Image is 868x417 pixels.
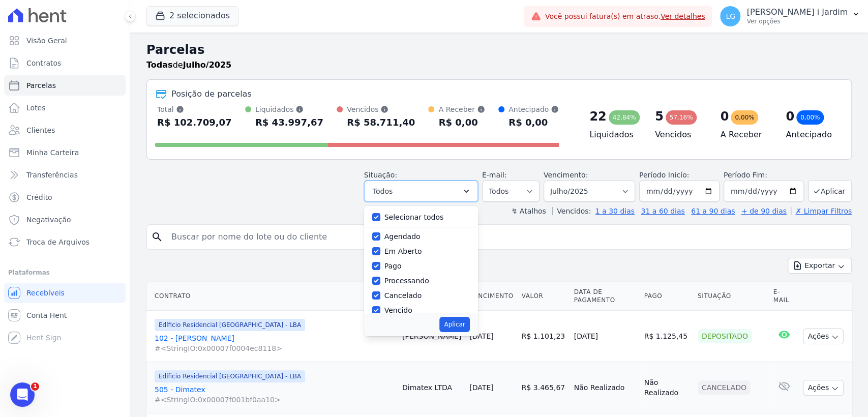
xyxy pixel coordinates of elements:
[151,231,163,243] i: search
[746,17,848,25] p: Ver opções
[609,110,640,125] div: 42,84%
[26,36,67,46] span: Visão Geral
[661,12,705,20] a: Ver detalhes
[157,114,232,131] div: R$ 102.709,07
[731,110,758,125] div: 0,00%
[570,282,640,311] th: Data de Pagamento
[26,310,67,320] span: Conta Hent
[4,210,126,230] a: Negativação
[655,129,704,141] h4: Vencidos
[721,108,729,125] div: 0
[570,362,640,413] td: Não Realizado
[155,395,394,405] span: #<StringIO:0x00007f001bf0aa10>
[26,237,89,247] span: Troca de Arquivos
[347,104,415,114] div: Vencidos
[165,227,847,247] input: Buscar por nome do lote ou do cliente
[364,181,478,202] button: Todos
[4,283,126,303] a: Recebíveis
[4,305,126,325] a: Conta Hent
[465,282,517,311] th: Vencimento
[4,98,126,118] a: Lotes
[26,215,71,225] span: Negativação
[26,103,46,113] span: Lotes
[691,207,735,215] a: 61 a 90 dias
[791,207,852,215] a: ✗ Limpar Filtros
[4,142,126,163] a: Minha Carteira
[26,58,61,68] span: Contratos
[808,180,852,202] button: Aplicar
[26,170,78,180] span: Transferências
[796,110,824,125] div: 0,00%
[698,329,752,343] div: Depositado
[26,288,65,298] span: Recebíveis
[518,282,570,311] th: Valor
[746,7,848,17] p: [PERSON_NAME] i Jardim
[545,11,705,22] span: Você possui fatura(s) em atraso.
[8,266,122,279] div: Plataformas
[721,129,770,141] h4: A Receber
[698,380,751,395] div: Cancelado
[26,147,79,158] span: Minha Carteira
[803,380,844,396] button: Ações
[384,232,421,241] label: Agendado
[439,317,469,332] button: Aplicar
[511,207,546,215] label: ↯ Atalhos
[438,114,485,131] div: R$ 0,00
[724,170,804,181] label: Período Fim:
[384,262,402,270] label: Pago
[31,382,39,391] span: 1
[26,125,55,135] span: Clientes
[4,53,126,73] a: Contratos
[384,213,444,221] label: Selecionar todos
[589,108,606,125] div: 22
[518,362,570,413] td: R$ 3.465,67
[26,192,52,202] span: Crédito
[666,110,697,125] div: 57,16%
[398,362,465,413] td: Dimatex LTDA
[347,114,415,131] div: R$ 58.711,40
[4,120,126,140] a: Clientes
[255,104,323,114] div: Liquidados
[641,207,684,215] a: 31 a 60 dias
[155,370,305,382] span: Edíficio Residencial [GEOGRAPHIC_DATA] - LBA
[544,171,588,179] label: Vencimento:
[469,383,493,392] a: [DATE]
[508,104,559,114] div: Antecipado
[508,114,559,131] div: R$ 0,00
[146,41,852,59] h2: Parcelas
[384,306,412,314] label: Vencido
[469,332,493,340] a: [DATE]
[155,319,305,331] span: Edíficio Residencial [GEOGRAPHIC_DATA] - LBA
[786,108,794,125] div: 0
[364,171,397,179] label: Situação:
[518,311,570,362] td: R$ 1.101,23
[786,129,835,141] h4: Antecipado
[788,258,852,274] button: Exportar
[4,187,126,207] a: Crédito
[595,207,635,215] a: 1 a 30 dias
[803,329,844,344] button: Ações
[640,311,694,362] td: R$ 1.125,45
[146,60,173,70] strong: Todas
[4,232,126,252] a: Troca de Arquivos
[26,80,56,91] span: Parcelas
[384,277,429,285] label: Processando
[639,171,689,179] label: Período Inicío:
[146,282,398,311] th: Contrato
[655,108,664,125] div: 5
[694,282,769,311] th: Situação
[712,2,868,31] button: LG [PERSON_NAME] i Jardim Ver opções
[482,171,507,179] label: E-mail:
[769,282,799,311] th: E-mail
[726,13,735,20] span: LG
[373,185,393,197] span: Todos
[384,291,422,300] label: Cancelado
[171,88,252,100] div: Posição de parcelas
[183,60,232,70] strong: Julho/2025
[155,333,394,353] a: 102 - [PERSON_NAME]#<StringIO:0x00007f0004ec8118>
[384,247,422,255] label: Em Aberto
[10,382,35,407] iframe: Intercom live chat
[146,6,238,25] button: 2 selecionados
[398,311,465,362] td: [PERSON_NAME]
[570,311,640,362] td: [DATE]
